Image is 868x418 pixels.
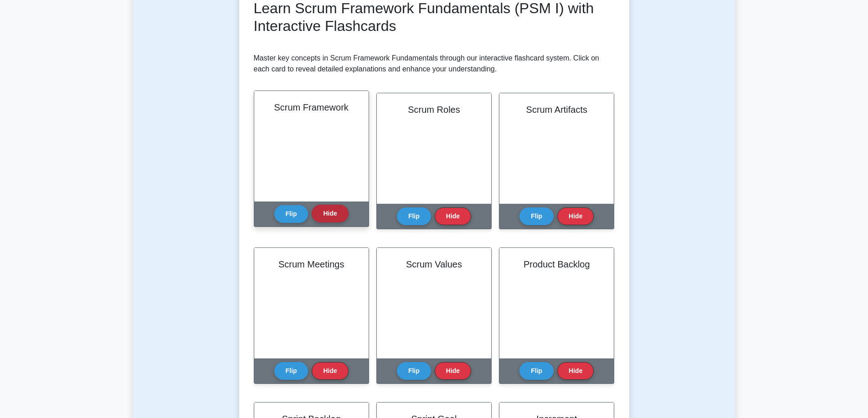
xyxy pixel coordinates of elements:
[557,207,594,225] button: Hide
[397,207,431,225] button: Flip
[557,362,594,380] button: Hide
[312,205,348,222] button: Hide
[397,362,431,380] button: Flip
[274,205,308,223] button: Flip
[265,259,358,270] h2: Scrum Meetings
[519,207,554,225] button: Flip
[510,104,603,115] h2: Scrum Artifacts
[312,362,348,380] button: Hide
[519,362,554,380] button: Flip
[435,362,471,380] button: Hide
[435,207,471,225] button: Hide
[254,53,615,75] p: Master key concepts in Scrum Framework Fundamentals through our interactive flashcard system. Cli...
[388,104,480,115] h2: Scrum Roles
[388,259,480,270] h2: Scrum Values
[274,362,308,380] button: Flip
[510,259,603,270] h2: Product Backlog
[265,102,358,113] h2: Scrum Framework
